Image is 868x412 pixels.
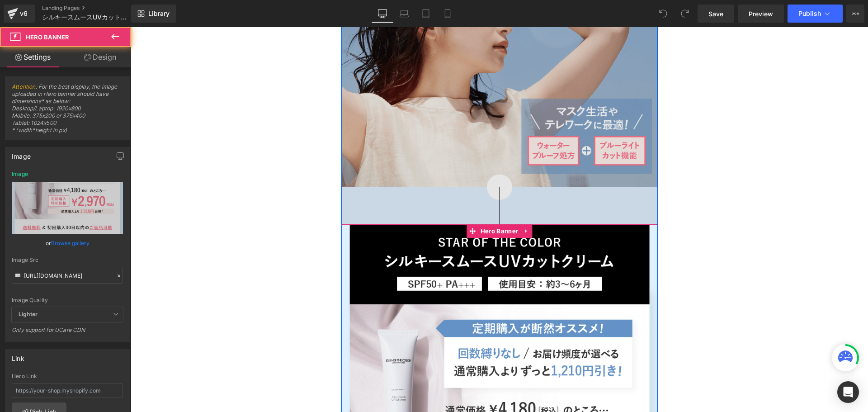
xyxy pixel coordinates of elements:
[708,9,723,19] span: Save
[42,14,129,21] span: シルキースムースUVカットクリーム
[846,5,864,23] button: More
[654,5,672,23] button: Undo
[12,383,123,398] input: https://your-shop.myshopify.com
[67,47,133,67] a: Design
[12,297,123,303] div: Image Quality
[12,350,24,362] div: Link
[798,10,821,17] span: Publish
[18,8,29,19] div: v6
[148,9,170,18] span: Library
[837,381,859,403] div: Open Intercom Messenger
[393,5,415,23] a: Laptop
[738,5,784,23] a: Preview
[42,5,146,12] a: Landing Pages
[12,147,31,160] div: Image
[12,83,36,90] a: Attention
[676,5,694,23] button: Redo
[12,83,123,140] span: : For the best display, the image uploaded in Hero banner should have dimensions* as below: Deskt...
[12,171,28,177] div: Image
[372,5,393,23] a: Desktop
[12,257,123,263] div: Image Src
[51,235,90,251] a: Browse gallery
[12,327,123,340] div: Only support for UCare CDN
[131,5,176,23] a: New Library
[4,5,35,23] a: v6
[12,268,123,284] input: Link
[390,197,401,211] a: Expand / Collapse
[348,197,390,211] span: Hero Banner
[415,5,437,23] a: Tablet
[437,5,458,23] a: Mobile
[788,5,843,23] button: Publish
[12,238,123,248] div: or
[12,373,123,379] div: Hero Link
[749,9,773,19] span: Preview
[19,311,38,317] b: Lighter
[26,33,69,41] span: Hero Banner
